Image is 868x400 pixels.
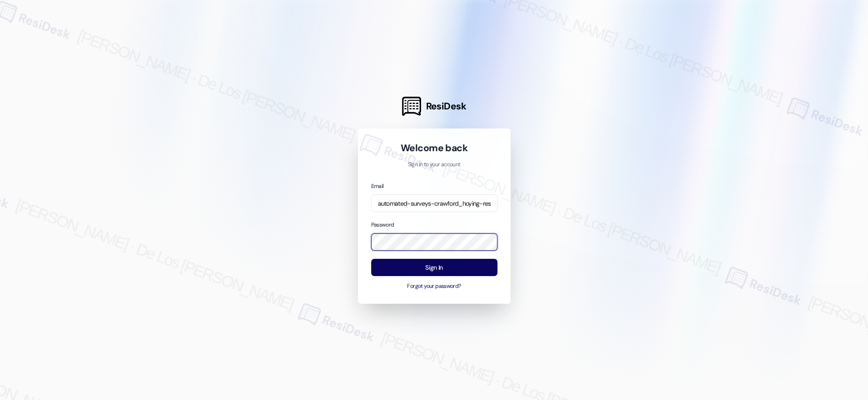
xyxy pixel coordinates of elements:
button: Sign In [371,259,497,277]
input: name@example.com [371,194,497,212]
button: Forgot your password? [371,282,497,291]
label: Email [371,183,384,190]
label: Password [371,221,394,228]
img: ResiDesk Logo [402,97,421,116]
span: ResiDesk [426,100,466,113]
p: Sign in to your account [371,161,497,169]
h1: Welcome back [371,142,497,154]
